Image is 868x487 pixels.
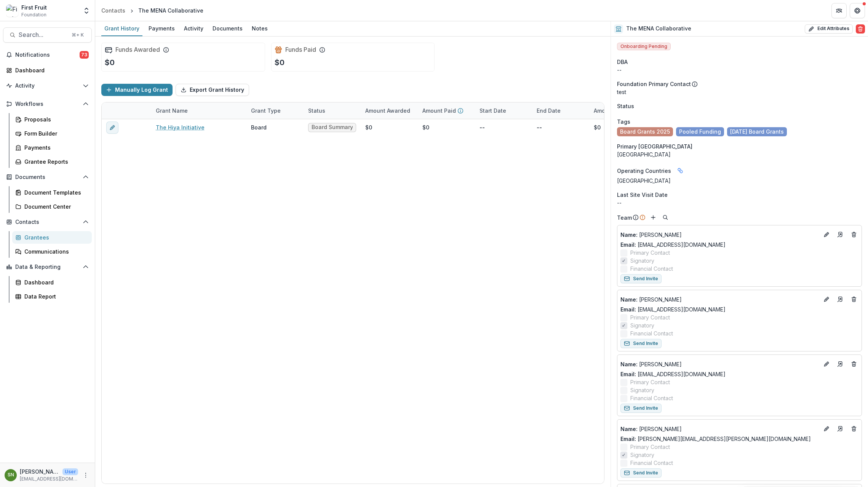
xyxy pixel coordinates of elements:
a: Payments [12,141,92,154]
div: Activity [181,23,206,34]
span: Name : [620,361,638,367]
div: $0 [594,123,601,131]
div: Data Report [24,292,86,300]
span: Name : [620,296,638,303]
div: Amount Awarded [361,102,418,119]
div: End Date [532,107,565,115]
span: Notifications [15,52,80,58]
span: DBA [617,58,628,66]
a: Email: [EMAIL_ADDRESS][DOMAIN_NAME] [620,241,726,249]
div: Payments [145,23,178,34]
button: Open Data & Reporting [3,261,92,273]
span: Name : [620,426,638,432]
span: [DATE] Board Grants [730,129,784,135]
div: Amount Paid [418,102,475,119]
a: Data Report [12,290,92,303]
span: Search... [19,31,67,38]
a: Activity [181,21,206,36]
button: Add [649,213,658,222]
span: Primary Contact [630,443,670,451]
button: Notifications73 [3,49,92,61]
a: Documents [209,21,246,36]
p: -- [537,123,542,131]
span: Signatory [630,451,654,459]
button: Search... [3,27,92,43]
span: Email: [620,306,636,313]
div: Documents [209,23,246,34]
p: [PERSON_NAME] [620,360,819,368]
button: More [81,471,90,480]
div: Board [251,123,267,131]
span: Status [617,102,634,110]
div: Grantee Reports [24,158,86,166]
p: [PERSON_NAME] [620,231,819,239]
button: Edit [822,295,831,304]
p: User [62,468,78,475]
div: Start Date [475,102,532,119]
a: Name: [PERSON_NAME] [620,295,819,303]
p: [PERSON_NAME] [620,425,819,433]
a: The Hiya Initiative [156,123,205,131]
button: Delete [856,24,865,34]
button: Search [661,213,670,222]
div: Sofia Njoroge [8,473,14,477]
span: Email: [620,436,636,442]
p: [GEOGRAPHIC_DATA] [617,150,862,158]
button: Send Invite [620,274,662,283]
div: Grantees [24,233,86,241]
span: 73 [80,51,89,59]
div: Status [304,102,361,119]
div: Amount Requested [589,102,665,119]
p: Amount Paid [422,107,456,115]
button: Edit [822,230,831,239]
button: Get Help [850,3,865,18]
p: [EMAIL_ADDRESS][DOMAIN_NAME] [20,476,78,482]
a: Email: [EMAIL_ADDRESS][DOMAIN_NAME] [620,305,726,313]
nav: breadcrumb [98,5,206,16]
a: Grantee Reports [12,155,92,168]
div: Form Builder [24,129,86,137]
button: Partners [831,3,847,18]
div: Grant Type [246,102,304,119]
a: Name: [PERSON_NAME] [620,425,819,433]
div: Dashboard [24,278,86,286]
a: Go to contact [834,423,846,435]
span: Name : [620,232,638,238]
span: Primary Contact [630,378,670,386]
div: First Fruit [21,3,47,11]
a: Document Center [12,200,92,213]
img: First Fruit [6,5,18,17]
div: The MENA Collaborative [138,6,203,14]
button: Edit [822,424,831,433]
a: Payments [145,21,178,36]
button: Open Activity [3,80,92,92]
div: Grant Name [151,102,246,119]
p: Foundation Primary Contact [617,80,691,88]
p: $0 [105,57,115,68]
button: Deletes [849,230,858,239]
a: Go to contact [834,228,846,241]
button: Linked binding [674,164,686,177]
button: Deletes [849,424,858,433]
button: Deletes [849,295,858,304]
span: Data & Reporting [15,264,80,270]
span: Financial Contact [630,265,673,273]
span: Operating Countries [617,167,671,175]
div: $0 [422,123,429,131]
a: Email: [EMAIL_ADDRESS][DOMAIN_NAME] [620,370,726,378]
span: Email: [620,241,636,248]
button: Send Invite [620,339,662,348]
span: Financial Contact [630,459,673,467]
div: Contacts [101,6,125,14]
div: Status [304,107,330,115]
span: Signatory [630,321,654,329]
h2: Funds Paid [285,46,316,53]
div: Amount Awarded [361,107,415,115]
p: -- [617,199,862,207]
span: Signatory [630,257,654,265]
button: edit [106,121,118,134]
span: Tags [617,118,630,126]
